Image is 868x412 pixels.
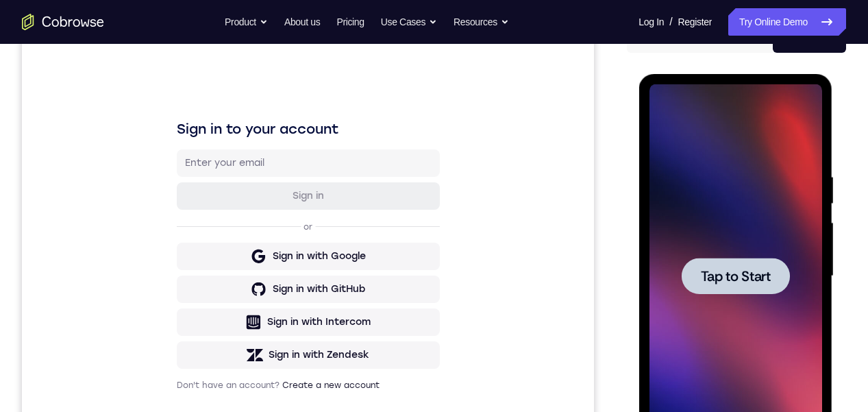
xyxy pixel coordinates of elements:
div: Sign in with Intercom [245,290,349,304]
div: Unexpectedly lost connection to device [49,346,169,407]
input: Enter your email [163,131,410,145]
button: Sign in with Google [155,217,418,245]
a: About us [284,8,320,36]
span: Tap to Start [62,195,132,209]
p: Don't have an account? [155,354,418,365]
button: Sign in [155,157,418,184]
a: Pricing [336,8,364,36]
button: Sign in with Intercom [155,283,418,311]
button: Tap to Start [42,184,151,220]
a: Go to the home page [22,14,104,30]
button: Use Cases [381,8,437,36]
a: Register [678,8,712,36]
a: Try Online Demo [728,8,846,36]
div: Sign in with Zendesk [247,323,347,337]
div: Sign in with Google [251,224,344,238]
h1: Sign in to your account [155,94,418,113]
div: Sign in with GitHub [251,257,343,271]
p: or [279,196,293,207]
a: Create a new account [260,355,358,365]
span: / [669,14,672,30]
button: Resources [454,8,509,36]
button: Product [225,8,268,36]
button: Sign in with Zendesk [155,316,418,343]
button: Sign in with GitHub [155,250,418,278]
a: Log In [638,8,664,36]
